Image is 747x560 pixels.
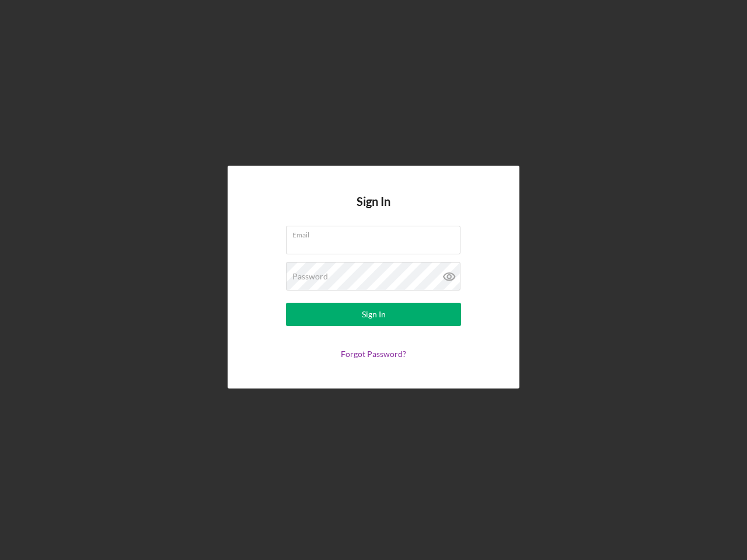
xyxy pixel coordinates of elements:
[286,303,461,326] button: Sign In
[357,195,390,226] h4: Sign In
[362,303,386,326] div: Sign In
[292,272,328,281] label: Password
[341,349,406,359] a: Forgot Password?
[292,226,460,239] label: Email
